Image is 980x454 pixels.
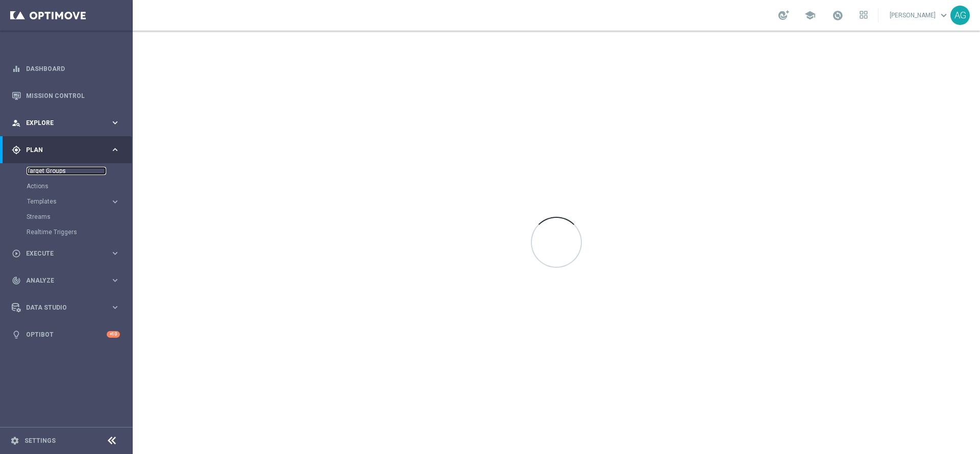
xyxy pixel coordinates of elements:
div: Optibot [12,321,120,348]
div: Templates [27,198,110,205]
i: gps_fixed [12,145,21,155]
div: Mission Control [12,82,120,109]
i: keyboard_arrow_right [110,302,120,312]
span: Plan [26,147,110,153]
i: keyboard_arrow_right [110,197,120,207]
i: lightbulb [12,330,21,339]
span: Templates [27,198,100,205]
a: [PERSON_NAME]keyboard_arrow_down [889,8,950,23]
div: Realtime Triggers [27,224,132,240]
a: Streams [27,213,106,221]
i: person_search [12,118,21,128]
div: Target Groups [27,163,132,179]
div: Data Studio [12,303,110,312]
i: play_circle_outline [12,249,21,258]
div: Streams [27,209,132,224]
button: person_search Explore keyboard_arrow_right [11,119,120,127]
span: Data Studio [26,305,110,311]
div: Execute [12,249,110,258]
span: Explore [26,120,110,126]
i: equalizer [12,64,21,73]
button: track_changes Analyze keyboard_arrow_right [11,276,120,285]
div: Dashboard [12,55,120,82]
a: Optibot [26,321,107,348]
span: school [804,10,816,21]
i: keyboard_arrow_right [110,248,120,258]
button: Mission Control [11,92,120,100]
span: Analyze [26,278,110,284]
span: Execute [26,250,110,257]
i: keyboard_arrow_right [110,118,120,128]
div: +10 [107,331,120,338]
i: keyboard_arrow_right [110,145,120,155]
button: lightbulb Optibot +10 [11,331,120,339]
div: Analyze [12,276,110,285]
div: Explore [12,118,110,128]
div: Templates [27,194,132,209]
button: gps_fixed Plan keyboard_arrow_right [11,146,120,154]
div: AG [950,6,970,25]
div: Actions [27,179,132,194]
a: Mission Control [26,82,120,109]
a: Settings [24,438,56,444]
span: keyboard_arrow_down [938,10,949,21]
a: Dashboard [26,55,120,82]
button: Data Studio keyboard_arrow_right [11,304,120,312]
button: Templates keyboard_arrow_right [27,197,120,206]
button: equalizer Dashboard [11,65,120,73]
i: track_changes [12,276,21,285]
i: settings [10,436,19,445]
a: Target Groups [27,167,106,175]
a: Realtime Triggers [27,228,106,236]
div: Plan [12,145,110,155]
button: play_circle_outline Execute keyboard_arrow_right [11,249,120,258]
i: keyboard_arrow_right [110,275,120,285]
a: Actions [27,182,106,190]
